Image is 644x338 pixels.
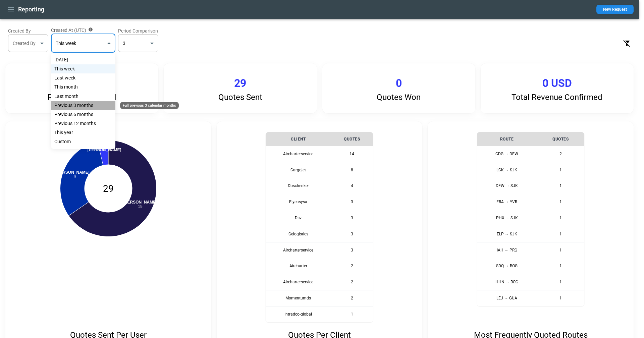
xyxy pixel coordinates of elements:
div: Full previous 3 calendar months [120,102,179,109]
div: 1st to yesterday, this month [51,82,115,92]
div: 1st of Jan to yesterday [51,128,115,137]
div: Full previous 3 calendar months [51,101,115,110]
div: Select exact start and end dates [51,137,115,146]
div: Full previous 12 calendar months [51,119,115,128]
div: Full previous 6 calendar months [51,110,115,119]
div: Yesterday (UTC) [51,55,115,64]
div: Full previous calendar month [51,92,115,101]
div: Monday to yesterday [51,64,115,73]
div: Monday to Sunday of previous week [51,73,115,82]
